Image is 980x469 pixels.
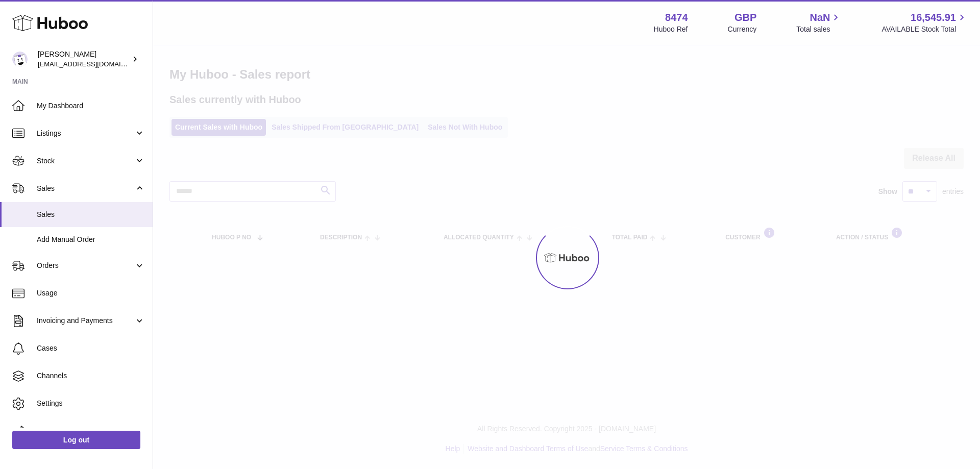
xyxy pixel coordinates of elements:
span: Cases [37,343,145,353]
a: 16,545.91 AVAILABLE Stock Total [881,11,968,34]
a: Log out [12,431,140,449]
div: Currency [728,24,757,34]
span: AVAILABLE Stock Total [881,24,968,34]
a: NaN Total sales [796,11,842,34]
span: NaN [810,11,830,24]
span: [EMAIL_ADDRESS][DOMAIN_NAME] [38,60,150,68]
span: Sales [37,210,145,219]
span: Channels [37,371,145,381]
span: Listings [37,129,134,138]
div: Huboo Ref [654,24,688,34]
span: My Dashboard [37,101,145,111]
span: Add Manual Order [37,235,145,244]
div: [PERSON_NAME] [38,50,130,69]
span: Total sales [796,24,842,34]
span: Usage [37,288,145,298]
span: Returns [37,426,145,436]
span: Orders [37,261,134,270]
span: Settings [37,399,145,408]
span: Sales [37,184,134,193]
strong: 8474 [665,11,688,24]
img: orders@neshealth.com [12,52,28,67]
span: 16,545.91 [911,11,956,24]
strong: GBP [734,11,756,24]
span: Stock [37,156,134,166]
span: Invoicing and Payments [37,316,134,326]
